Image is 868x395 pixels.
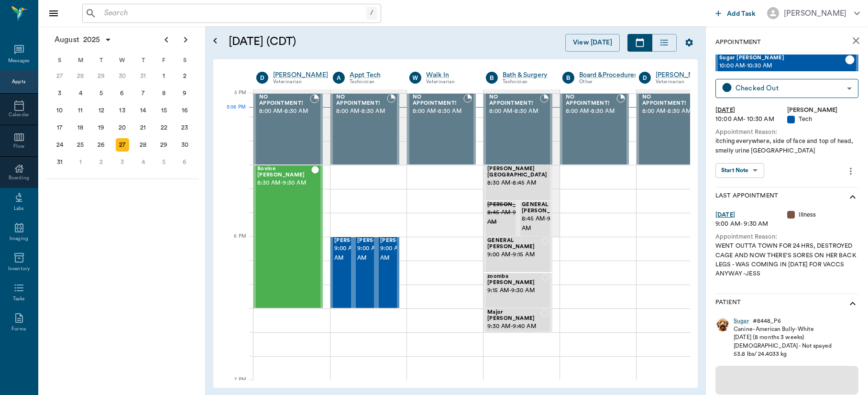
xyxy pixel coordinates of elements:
div: Technician [503,78,548,86]
div: Appts [12,78,25,86]
div: Monday, August 11, 2025 [74,104,87,117]
div: Wednesday, September 3, 2025 [116,155,129,169]
div: Thursday, July 31, 2025 [136,69,150,83]
a: Walk In [426,70,472,80]
a: Board &Procedures [579,70,637,80]
span: 10:00 AM - 10:30 AM [719,61,845,71]
div: [DATE] [715,210,787,219]
div: Appointment Reason: [715,232,858,241]
p: Appointment [715,38,761,47]
div: Messages [8,57,30,65]
span: August [53,33,81,46]
a: [PERSON_NAME] [273,70,328,80]
a: Sugar [734,317,749,325]
div: [DATE] [715,106,787,115]
div: Friday, August 8, 2025 [157,87,171,100]
span: Bovine [PERSON_NAME] [257,166,311,178]
div: CHECKED_OUT, 9:00 AM - 9:30 AM [353,237,376,308]
span: 9:30 AM - 9:40 AM [487,322,541,331]
div: [PERSON_NAME] [787,106,859,115]
div: W [409,72,421,84]
span: [PERSON_NAME] [357,238,405,244]
span: zoomba [PERSON_NAME] [487,274,541,286]
div: Friday, August 1, 2025 [157,69,171,83]
div: Sunday, August 31, 2025 [53,155,66,169]
span: Major [PERSON_NAME] [487,309,541,322]
div: Forms [11,326,26,333]
div: Saturday, August 2, 2025 [178,69,191,83]
div: itching everywhere, side of face and top of head, smelly urine [GEOGRAPHIC_DATA] [715,137,858,155]
span: 9:15 AM - 9:30 AM [487,286,541,296]
div: Friday, August 15, 2025 [157,104,171,117]
div: Illness [787,210,859,219]
div: Tuesday, September 2, 2025 [95,155,108,169]
div: B [562,72,574,84]
p: Last Appointment [715,191,778,203]
span: 8:00 AM - 8:30 AM [566,107,616,116]
span: 9:00 AM - 9:15 AM [487,250,542,260]
div: Canine - American Bully - White [734,325,832,333]
div: BOOKED, 8:00 AM - 8:30 AM [407,93,476,165]
div: NOT_CONFIRMED, 9:15 AM - 9:30 AM [483,273,552,308]
div: Saturday, August 23, 2025 [178,121,191,134]
div: S [174,53,195,67]
div: Start Note [721,165,749,176]
div: WENT OUTTA TOWN FOR 24 HRS, DESTROYED CAGE AND NOW THERE'S SORES ON HER BACK LEGS - WAS COMING IN... [715,241,858,278]
img: Profile Image [715,317,730,331]
div: Saturday, September 6, 2025 [178,155,191,169]
span: 8:00 AM - 8:30 AM [336,107,387,116]
div: T [91,53,112,67]
span: 9:00 AM - 9:30 AM [380,244,428,263]
span: 8:00 AM - 8:30 AM [413,107,463,116]
span: NO APPOINTMENT! [413,94,463,107]
div: M [70,53,91,67]
button: [PERSON_NAME] [759,4,868,22]
span: 8:00 AM - 8:30 AM [259,107,310,116]
div: 5 PM [221,88,246,112]
h5: [DATE] (CDT) [229,34,427,49]
div: Friday, August 29, 2025 [157,138,171,152]
span: 9:00 AM - 9:30 AM [334,244,382,263]
div: BOOKED, 8:00 AM - 8:30 AM [560,93,629,165]
div: W [112,53,133,67]
div: Thursday, August 28, 2025 [136,138,150,152]
span: 9:00 AM - 9:30 AM [357,244,405,263]
span: [PERSON_NAME] [380,238,428,244]
div: S [49,53,70,67]
button: Add Task [712,4,759,22]
div: [DEMOGRAPHIC_DATA] - Not spayed [734,342,832,350]
div: Tuesday, August 5, 2025 [95,87,108,100]
div: 6 PM [221,231,246,255]
div: Labs [14,205,24,212]
div: Technician [350,78,395,86]
div: BOOKED, 8:00 AM - 8:30 AM [637,93,705,165]
div: Wednesday, July 30, 2025 [116,69,129,83]
div: Wednesday, August 6, 2025 [116,87,129,100]
div: 10:00 AM - 10:30 AM [715,115,787,124]
button: Next page [176,30,195,49]
div: D [256,72,268,84]
div: Imaging [10,235,28,242]
div: CHECKED_OUT, 9:00 AM - 9:30 AM [330,237,353,308]
a: Appt Tech [350,70,395,80]
div: Saturday, August 16, 2025 [178,104,191,117]
span: NO APPOINTMENT! [566,94,616,107]
button: August2025 [50,30,117,49]
span: 2025 [81,33,102,46]
button: View [DATE] [565,34,620,52]
div: Sunday, July 27, 2025 [53,69,66,83]
div: A [333,72,345,84]
span: [PERSON_NAME] [487,202,535,208]
div: Sunday, August 24, 2025 [53,138,66,152]
div: CHECKED_OUT, 8:30 AM - 9:30 AM [253,165,323,308]
div: Saturday, August 9, 2025 [178,87,191,100]
div: CANCELED, 8:45 AM - 9:00 AM [483,201,518,237]
div: Veterinarian [273,78,328,86]
p: Patient [715,298,741,309]
span: NO APPOINTMENT! [259,94,310,107]
span: 8:30 AM - 8:45 AM [487,178,547,188]
div: Monday, July 28, 2025 [74,69,87,83]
